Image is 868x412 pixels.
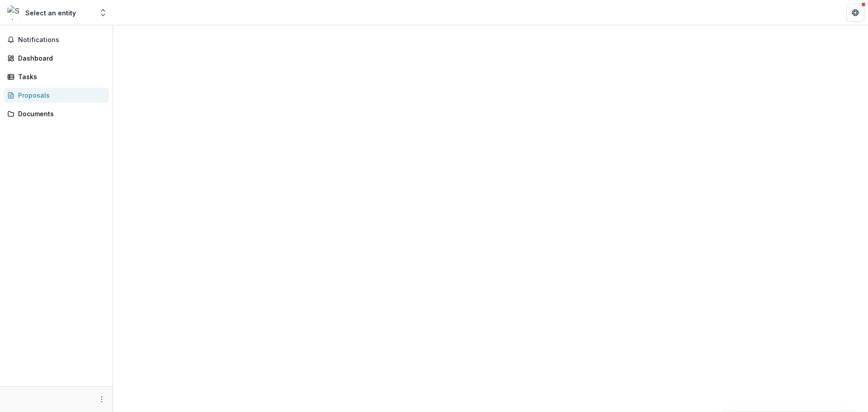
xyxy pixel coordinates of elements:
[4,33,109,47] button: Notifications
[4,106,109,121] a: Documents
[18,90,102,100] div: Proposals
[25,8,76,18] div: Select an entity
[846,4,864,22] button: Get Help
[96,394,107,405] button: More
[7,5,22,20] img: Select an entity
[18,36,105,44] span: Notifications
[18,53,102,63] div: Dashboard
[4,69,109,84] a: Tasks
[18,72,102,81] div: Tasks
[4,51,109,66] a: Dashboard
[97,4,109,22] button: Open entity switcher
[18,109,102,118] div: Documents
[4,88,109,103] a: Proposals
